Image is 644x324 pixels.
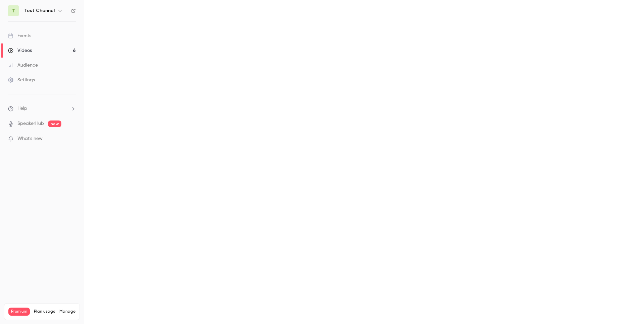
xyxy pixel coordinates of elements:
[8,77,35,83] div: Settings
[68,136,76,142] iframe: Noticeable Trigger
[12,7,15,14] span: T
[8,308,30,316] span: Premium
[8,105,76,112] li: help-dropdown-opener
[17,120,44,127] a: SpeakerHub
[17,105,27,112] span: Help
[8,47,32,54] div: Videos
[34,309,55,314] span: Plan usage
[59,309,75,314] a: Manage
[24,7,55,14] h6: Test Channel
[48,120,61,127] span: new
[8,62,38,69] div: Audience
[8,32,31,39] div: Events
[17,135,43,142] span: What's new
